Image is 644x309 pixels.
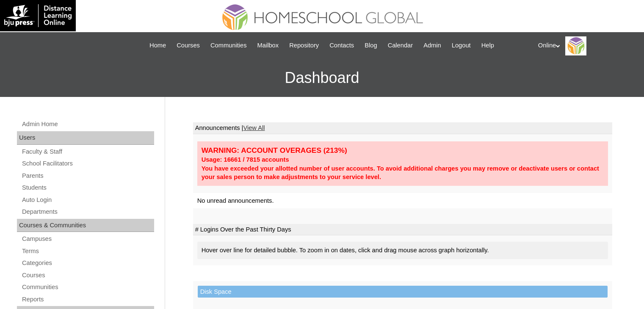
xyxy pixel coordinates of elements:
[4,4,72,27] img: logo-white.png
[477,41,498,50] a: Help
[360,41,381,50] a: Blog
[419,41,445,50] a: Admin
[21,195,154,205] a: Auto Login
[285,41,323,50] a: Repository
[21,282,154,292] a: Communities
[202,146,604,155] div: WARNING: ACCOUNT OVERAGES (213%)
[202,156,289,163] strong: Usage: 16661 / 7815 accounts
[145,41,170,50] a: Home
[21,119,154,130] a: Admin Home
[206,41,251,50] a: Communities
[21,171,154,181] a: Parents
[253,41,283,50] a: Mailbox
[243,124,265,131] a: View All
[21,182,154,193] a: Students
[289,41,319,50] span: Repository
[193,122,612,134] td: Announcements |
[384,41,417,50] a: Calendar
[452,41,471,50] span: Logout
[197,242,608,259] div: Hover over line for detailed bubble. To zoom in on dates, click and drag mouse across graph horiz...
[365,41,377,50] span: Blog
[17,219,154,232] div: Courses & Communities
[329,41,354,50] span: Contacts
[193,193,612,209] td: No unread announcements.
[325,41,358,50] a: Contacts
[21,270,154,281] a: Courses
[210,41,247,50] span: Communities
[21,207,154,217] a: Departments
[423,41,441,50] span: Admin
[193,224,612,236] td: # Logins Over the Past Thirty Days
[21,246,154,257] a: Terms
[149,41,166,50] span: Home
[21,146,154,157] a: Faculty & Staff
[565,36,586,55] img: Online Academy
[388,41,413,50] span: Calendar
[4,59,640,97] h3: Dashboard
[21,258,154,268] a: Categories
[202,164,604,182] div: You have exceeded your allotted number of user accounts. To avoid additional charges you may remo...
[21,158,154,169] a: School Facilitators
[177,41,200,50] span: Courses
[172,41,204,50] a: Courses
[257,41,279,50] span: Mailbox
[481,41,494,50] span: Help
[21,294,154,305] a: Reports
[198,286,608,298] td: Disk Space
[538,36,636,55] div: Online
[17,131,154,145] div: Users
[21,234,154,244] a: Campuses
[448,41,475,50] a: Logout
